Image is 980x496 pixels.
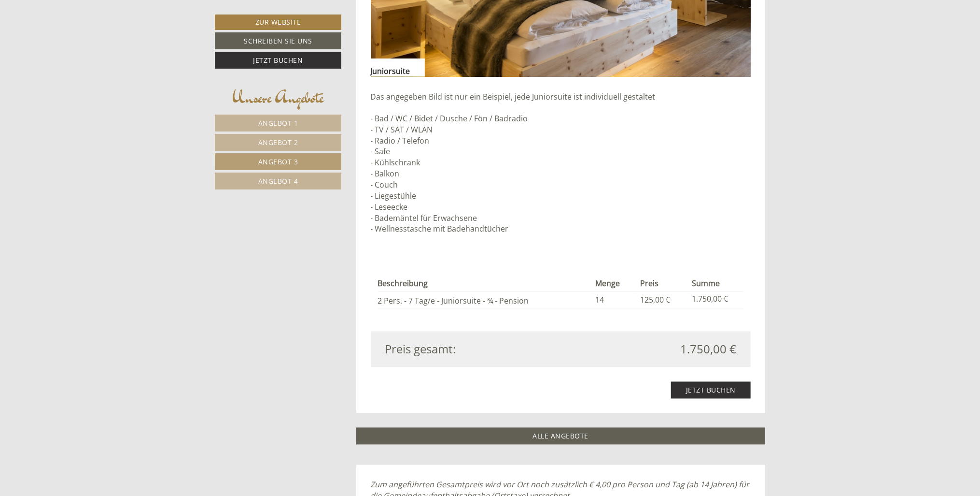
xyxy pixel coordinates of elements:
[215,15,341,30] a: Zur Website
[7,26,166,56] div: Guten Tag, wie können wir Ihnen helfen?
[164,7,217,24] div: Mittwoch
[680,341,736,358] span: 1.750,00 €
[356,428,766,445] a: ALLE ANGEBOTE
[14,47,161,54] small: 13:51
[671,382,751,399] a: Jetzt buchen
[378,341,561,358] div: Preis gesamt:
[591,292,636,309] td: 14
[258,118,298,128] span: Angebot 1
[258,176,298,186] span: Angebot 4
[371,58,425,77] div: Juniorsuite
[371,91,751,235] p: Das angegeben Bild ist nur ein Beispiel, jede Juniorsuite ist individuell gestaltet - Bad / WC / ...
[591,277,636,292] th: Menge
[215,32,341,49] a: Schreiben Sie uns
[688,292,743,309] td: 1.750,00 €
[378,277,592,292] th: Beschreibung
[378,292,592,309] td: 2 Pers. - 7 Tag/e - Juniorsuite - ¾ - Pension
[258,157,298,166] span: Angebot 3
[640,295,670,306] span: 125,00 €
[322,255,380,272] button: Senden
[14,28,161,36] div: [GEOGRAPHIC_DATA]
[258,138,298,147] span: Angebot 2
[215,86,341,110] div: Unsere Angebote
[636,277,688,292] th: Preis
[688,277,743,292] th: Summe
[215,52,341,69] a: Jetzt buchen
